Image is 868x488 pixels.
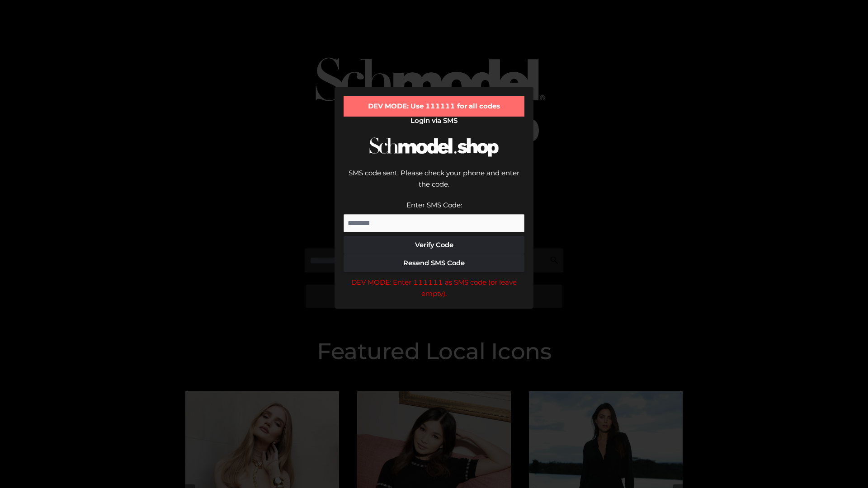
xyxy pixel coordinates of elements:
[344,236,524,254] button: Verify Code
[344,167,524,199] div: SMS code sent. Please check your phone and enter the code.
[344,96,524,117] div: DEV MODE: Use 111111 for all codes
[406,201,462,209] label: Enter SMS Code:
[344,254,524,272] button: Resend SMS Code
[344,117,524,125] h2: Login via SMS
[366,129,502,165] img: Schmodel Logo
[344,277,524,300] div: DEV MODE: Enter 111111 as SMS code (or leave empty).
